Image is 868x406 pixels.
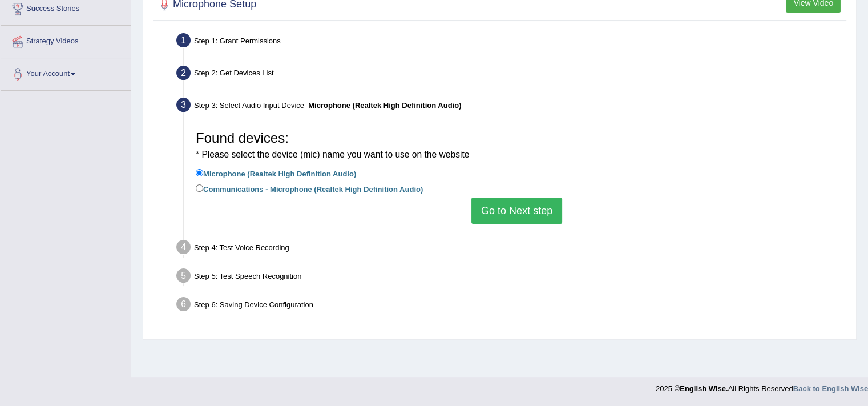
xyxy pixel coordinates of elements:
[1,26,131,54] a: Strategy Videos
[304,101,461,110] span: –
[171,30,851,55] div: Step 1: Grant Permissions
[171,94,851,119] div: Step 3: Select Audio Input Device
[471,198,562,224] button: Go to Next step
[1,58,131,87] a: Your Account
[793,384,868,393] a: Back to English Wise
[196,182,423,195] label: Communications - Microphone (Realtek High Definition Audio)
[680,384,728,393] strong: English Wise.
[656,377,868,394] div: 2025 © All Rights Reserved
[196,131,838,161] h3: Found devices:
[196,169,203,176] input: Microphone (Realtek High Definition Audio)
[196,184,203,192] input: Communications - Microphone (Realtek High Definition Audio)
[308,101,461,110] b: Microphone (Realtek High Definition Audio)
[171,62,851,87] div: Step 2: Get Devices List
[171,236,851,262] div: Step 4: Test Voice Recording
[171,294,851,319] div: Step 6: Saving Device Configuration
[196,167,356,179] label: Microphone (Realtek High Definition Audio)
[171,265,851,290] div: Step 5: Test Speech Recognition
[196,150,469,159] small: * Please select the device (mic) name you want to use on the website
